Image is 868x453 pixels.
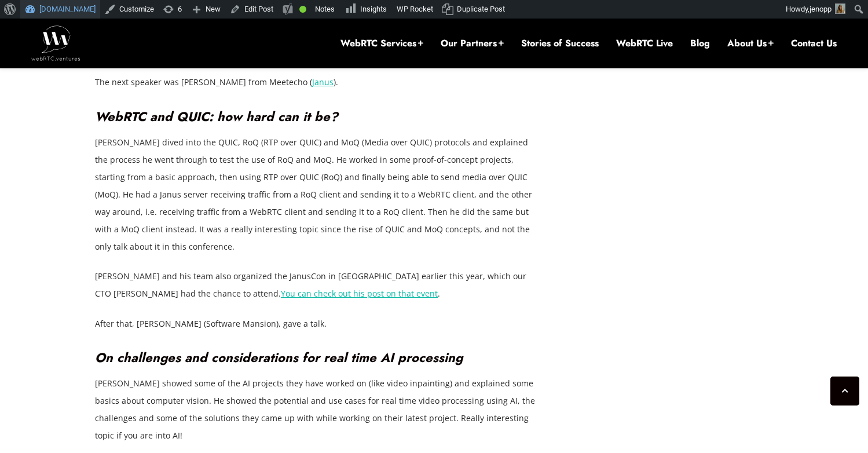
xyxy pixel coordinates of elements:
p: [PERSON_NAME] showed some of the AI projects they have worked on (like video inpainting) and expl... [95,375,541,444]
span: jenopp [810,5,832,13]
a: Our Partners [441,37,504,50]
a: You can check out his post on that event [281,288,438,299]
em: WebRTC and QUIC: how hard can it be? [95,107,338,126]
div: Good [299,6,306,13]
a: Janus [312,76,334,87]
a: WebRTC Live [616,37,673,50]
a: WebRTC Services [340,37,423,50]
em: On challenges and considerations for real time AI processing [95,348,463,367]
p: The next speaker was [PERSON_NAME] from Meetecho ( ). [95,74,541,91]
a: About Us [727,37,774,50]
a: Blog [690,37,710,50]
p: After that, [PERSON_NAME] (Software Mansion), gave a talk. [95,315,541,333]
a: Stories of Success [521,37,599,50]
p: [PERSON_NAME] dived into the QUIC, RoQ (RTP over QUIC) and MoQ (Media over QUIC) protocols and ex... [95,134,541,256]
span: Insights [360,5,387,13]
img: WebRTC.ventures [31,25,80,60]
p: [PERSON_NAME] and his team also organized the JanusCon in [GEOGRAPHIC_DATA] earlier this year, wh... [95,268,541,302]
a: Contact Us [791,37,837,50]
